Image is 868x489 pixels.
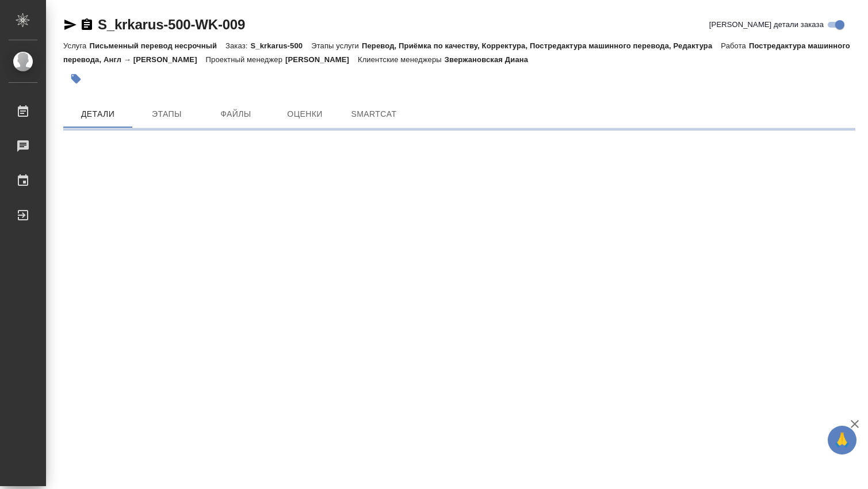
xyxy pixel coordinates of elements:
[80,18,94,32] button: Скопировать ссылку
[828,426,856,454] button: 🙏
[98,17,245,32] a: S_krkarus-500-WK-009
[358,55,445,64] p: Клиентские менеджеры
[139,107,194,121] span: Этапы
[445,55,537,64] p: Звержановская Диана
[63,66,89,91] button: Добавить тэг
[721,41,749,50] p: Работа
[285,55,358,64] p: [PERSON_NAME]
[225,41,250,50] p: Заказ:
[277,107,332,121] span: Оценки
[206,55,285,64] p: Проектный менеджер
[346,107,402,121] span: SmartCat
[362,41,721,50] p: Перевод, Приёмка по качеству, Корректура, Постредактура машинного перевода, Редактура
[832,428,852,452] span: 🙏
[63,18,77,32] button: Скопировать ссылку для ЯМессенджера
[208,107,263,121] span: Файлы
[709,19,824,30] span: [PERSON_NAME] детали заказа
[250,41,311,50] p: S_krkarus-500
[89,41,225,50] p: Письменный перевод несрочный
[63,41,89,50] p: Услуга
[311,41,362,50] p: Этапы услуги
[70,107,125,121] span: Детали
